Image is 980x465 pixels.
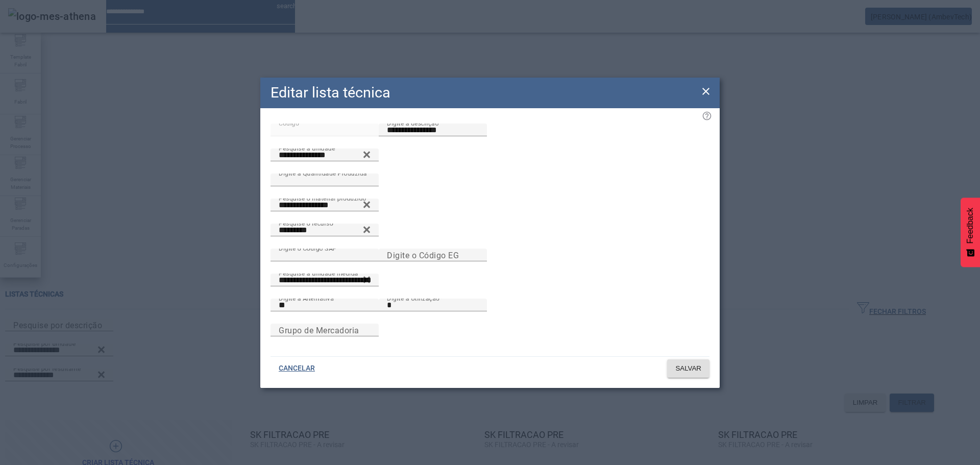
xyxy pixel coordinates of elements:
[279,363,315,374] span: CANCELAR
[279,199,371,211] input: Number
[966,208,975,243] span: Feedback
[279,169,367,177] mat-label: Digite a Quantidade Produzida
[279,219,333,227] mat-label: Pesquise o recurso
[279,224,371,236] input: Number
[279,194,366,202] mat-label: Pesquise o material produzido
[279,325,359,335] mat-label: Grupo de Mercadoria
[279,149,371,161] input: Number
[387,119,438,127] mat-label: Digite a descrição
[271,359,323,378] button: CANCELAR
[961,198,980,267] button: Feedback - Mostrar pesquisa
[279,274,371,286] input: Number
[271,82,390,104] h2: Editar lista técnica
[279,295,334,302] mat-label: Digite a Alternativa
[667,359,709,378] button: SALVAR
[387,250,459,260] mat-label: Digite o Código EG
[279,244,337,252] mat-label: Digite o Código SAP
[279,119,299,127] mat-label: Código
[675,363,701,374] span: SALVAR
[387,295,439,302] mat-label: Digite a Utilização
[279,270,358,277] mat-label: Pesquise a unidade medida
[279,144,335,152] mat-label: Pesquise a unidade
